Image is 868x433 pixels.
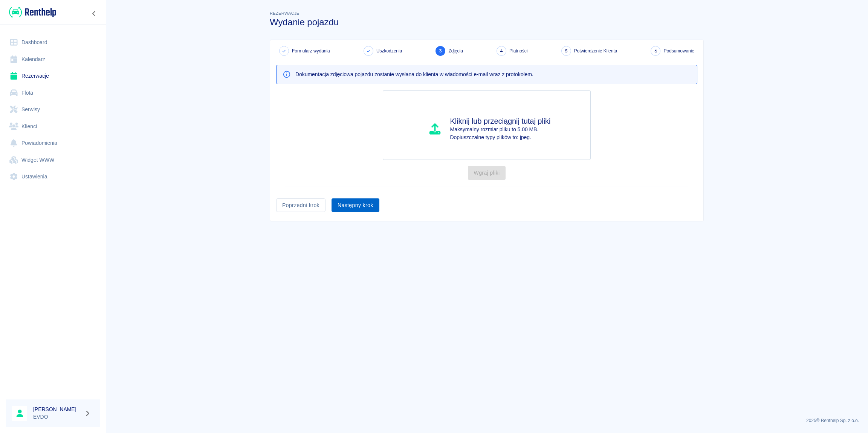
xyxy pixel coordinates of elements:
img: Renthelp logo [9,6,56,18]
span: Podsumowanie [663,48,694,54]
span: Uszkodzenia [376,48,402,54]
button: Następny krok [332,198,379,212]
span: 3 [439,47,442,55]
button: Zwiń nawigację [89,9,100,18]
a: Rezerwacje [6,68,100,84]
span: 4 [500,47,503,55]
a: Powiadomienia [6,135,100,152]
span: Formularz wydania [292,48,330,54]
a: Serwisy [6,101,100,118]
h6: [PERSON_NAME] [33,405,81,413]
span: Rezerwacje [270,11,299,15]
h4: Kliknij lub przeciągnij tutaj pliki [450,117,551,126]
a: Kalendarz [6,51,100,68]
span: Płatności [509,48,527,54]
a: Flota [6,84,100,101]
a: Ustawienia [6,168,100,185]
a: Dashboard [6,34,100,51]
a: Klienci [6,118,100,135]
p: 2025 © Renthelp Sp. z o.o. [115,417,859,424]
a: Renthelp logo [6,6,56,18]
span: 6 [654,47,657,55]
p: EVDO [33,413,81,421]
p: Maksymalny rozmiar pliku to 5.00 MB. [450,126,551,134]
p: Dokumentacja zdjęciowa pojazdu zostanie wysłana do klienta w wiadomości e-mail wraz z protokołem. [295,71,533,78]
button: Poprzedni krok [276,198,325,212]
span: 5 [565,47,568,55]
span: Zdjęcia [448,48,463,54]
h3: Wydanie pojazdu [270,17,704,28]
a: Widget WWW [6,152,100,169]
span: Potwierdzenie Klienta [574,48,617,54]
p: Dopiuszczalne typy plików to: jpeg. [450,134,551,141]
